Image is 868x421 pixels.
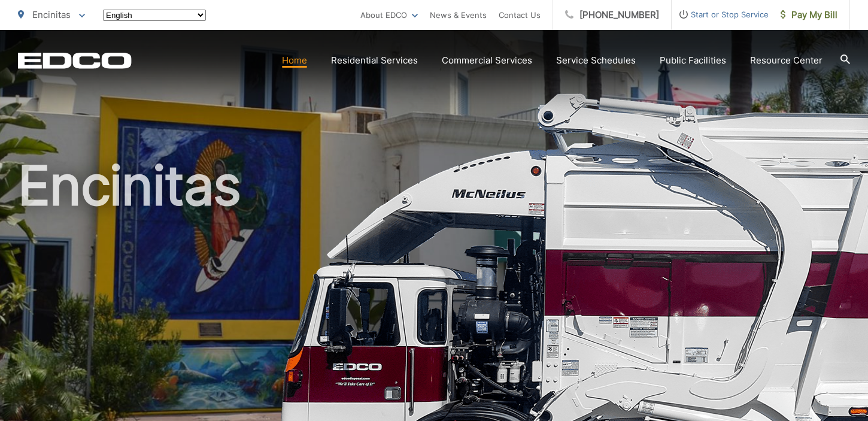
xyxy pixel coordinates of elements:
[660,53,726,68] a: Public Facilities
[18,52,132,69] a: EDCD logo. Return to the homepage.
[430,8,487,22] a: News & Events
[32,9,71,20] span: Encinitas
[103,10,206,21] select: Select a language
[750,53,823,68] a: Resource Center
[556,53,636,68] a: Service Schedules
[360,8,418,22] a: About EDCO
[331,53,418,68] a: Residential Services
[499,8,541,22] a: Contact Us
[282,53,307,68] a: Home
[442,53,532,68] a: Commercial Services
[781,8,837,22] span: Pay My Bill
